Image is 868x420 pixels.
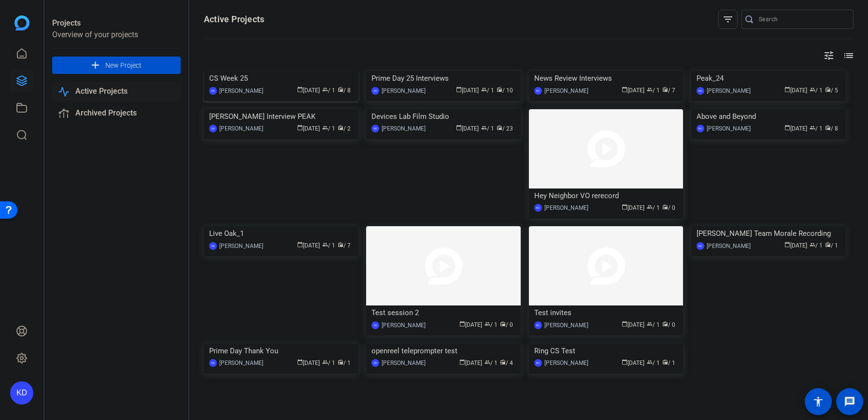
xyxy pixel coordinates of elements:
[322,359,328,365] span: group
[52,29,181,41] div: Overview of your projects
[371,321,379,329] div: KD
[622,321,644,328] span: [DATE]
[647,87,660,94] span: / 1
[297,87,320,94] span: [DATE]
[456,125,479,132] span: [DATE]
[810,87,815,92] span: group
[534,305,678,320] div: Test invites
[662,204,668,210] span: radio
[697,87,704,95] div: KD
[647,360,660,366] span: / 1
[497,125,513,132] span: / 23
[459,359,465,365] span: calendar_today
[622,360,644,366] span: [DATE]
[52,57,181,74] button: New Project
[497,125,502,130] span: radio
[707,86,751,96] div: [PERSON_NAME]
[534,321,542,329] div: KD
[382,124,426,133] div: [PERSON_NAME]
[209,87,217,95] div: KD
[459,321,465,327] span: calendar_today
[622,87,627,92] span: calendar_today
[534,188,678,203] div: Hey Neighbor VO rerecord
[322,242,328,247] span: group
[338,125,351,132] span: / 2
[810,242,815,247] span: group
[338,360,351,366] span: / 1
[810,125,815,130] span: group
[662,204,675,211] span: / 0
[338,87,343,92] span: radio
[784,242,807,249] span: [DATE]
[662,87,668,92] span: radio
[622,87,644,94] span: [DATE]
[544,203,588,213] div: [PERSON_NAME]
[810,87,823,94] span: / 1
[544,358,588,368] div: [PERSON_NAME]
[622,321,627,327] span: calendar_today
[534,87,542,95] div: KD
[14,15,29,30] img: blue-gradient.svg
[844,396,855,407] mat-icon: message
[823,50,835,61] mat-icon: tune
[209,359,217,367] div: KD
[209,226,353,241] div: Live Oak_1
[459,360,482,366] span: [DATE]
[622,204,644,211] span: [DATE]
[697,226,840,241] div: [PERSON_NAME] Team Morale Recording
[810,125,823,132] span: / 1
[371,359,379,367] div: KD
[662,360,675,366] span: / 1
[647,359,653,365] span: group
[497,87,502,92] span: radio
[481,125,487,130] span: group
[825,125,838,132] span: / 8
[297,125,303,130] span: calendar_today
[52,103,181,123] a: Archived Projects
[459,321,482,328] span: [DATE]
[662,321,668,327] span: radio
[484,360,498,366] span: / 1
[534,204,542,212] div: KD
[534,359,542,367] div: KD
[219,86,263,96] div: [PERSON_NAME]
[707,241,751,251] div: [PERSON_NAME]
[481,87,487,92] span: group
[456,87,462,92] span: calendar_today
[622,204,627,210] span: calendar_today
[382,86,426,96] div: [PERSON_NAME]
[322,87,335,94] span: / 1
[500,359,506,365] span: radio
[481,87,494,94] span: / 1
[371,109,515,124] div: Devices Lab Film Studio
[209,125,217,132] div: KD
[500,321,513,328] span: / 0
[338,242,343,247] span: radio
[297,87,303,92] span: calendar_today
[322,125,328,130] span: group
[825,242,831,247] span: radio
[297,242,303,247] span: calendar_today
[209,242,217,250] div: KD
[219,358,263,368] div: [PERSON_NAME]
[784,87,790,92] span: calendar_today
[322,87,328,92] span: group
[697,109,840,124] div: Above and Beyond
[371,87,379,95] div: KD
[647,321,653,327] span: group
[534,71,678,86] div: News Review Interviews
[784,87,807,94] span: [DATE]
[759,14,846,25] input: Search
[622,359,627,365] span: calendar_today
[825,87,831,92] span: radio
[544,86,588,96] div: [PERSON_NAME]
[371,305,515,320] div: Test session 2
[697,242,704,250] div: KD
[662,87,675,94] span: / 7
[10,381,33,405] div: KD
[322,360,335,366] span: / 1
[338,125,343,130] span: radio
[322,125,335,132] span: / 1
[825,242,838,249] span: / 1
[500,321,506,327] span: radio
